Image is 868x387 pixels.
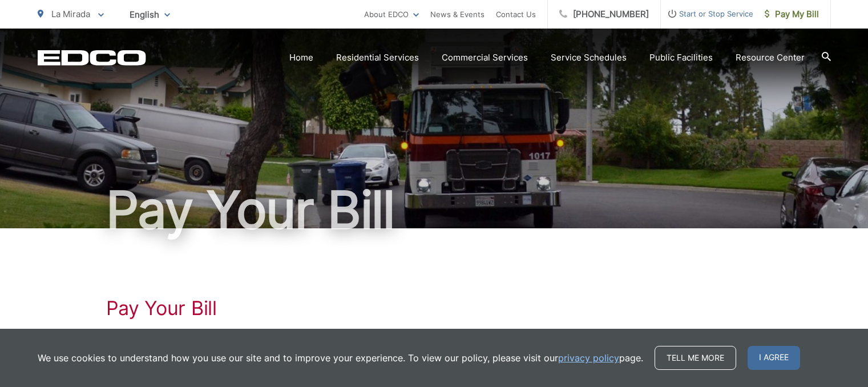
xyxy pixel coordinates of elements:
[38,50,146,66] a: EDCD logo. Return to the homepage.
[558,351,619,365] a: privacy policy
[430,7,485,21] a: News & Events
[551,51,627,64] a: Service Schedules
[364,7,419,21] a: About EDCO
[655,346,736,370] a: Tell me more
[289,51,313,64] a: Home
[496,7,536,21] a: Contact Us
[442,51,528,64] a: Commercial Services
[765,7,819,21] span: Pay My Bill
[38,182,831,239] h1: Pay Your Bill
[106,297,762,320] h1: Pay Your Bill
[748,346,800,370] span: I agree
[649,51,713,64] a: Public Facilities
[51,9,90,19] span: La Mirada
[38,351,643,365] p: We use cookies to understand how you use our site and to improve your experience. To view our pol...
[736,51,805,64] a: Resource Center
[121,5,179,25] span: English
[336,51,419,64] a: Residential Services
